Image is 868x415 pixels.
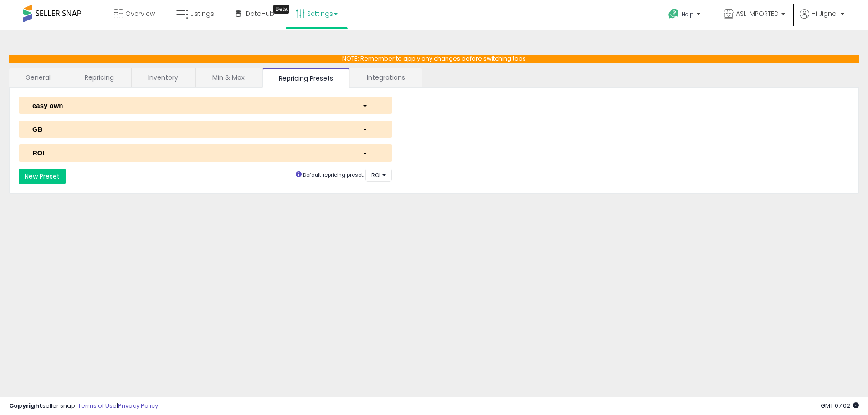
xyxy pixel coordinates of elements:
[371,171,380,179] span: ROI
[125,9,155,18] span: Overview
[812,9,838,18] span: Hi Jignal
[78,401,117,410] a: Terms of Use
[26,148,355,158] div: ROI
[9,401,42,410] strong: Copyright
[19,169,66,184] button: New Preset
[190,9,214,18] span: Listings
[196,68,261,87] a: Min & Max
[682,10,694,18] span: Help
[26,124,355,134] div: GB
[350,68,421,87] a: Integrations
[9,55,859,63] p: NOTE: Remember to apply any changes before switching tabs
[800,9,844,30] a: Hi Jignal
[246,9,274,18] span: DataHub
[132,68,195,87] a: Inventory
[661,1,709,30] a: Help
[821,401,859,410] span: 2025-09-16 07:02 GMT
[736,9,779,18] span: ASL IMPORTED
[19,97,392,114] button: easy own
[9,402,158,410] div: seller snap | |
[26,101,355,110] div: easy own
[19,121,392,138] button: GB
[118,401,158,410] a: Privacy Policy
[19,144,392,161] button: ROI
[668,8,679,20] i: Get Help
[273,5,289,14] div: Tooltip anchor
[262,68,349,88] a: Repricing Presets
[9,68,67,87] a: General
[68,68,130,87] a: Repricing
[303,171,364,179] small: Default repricing preset:
[365,169,392,182] button: ROI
